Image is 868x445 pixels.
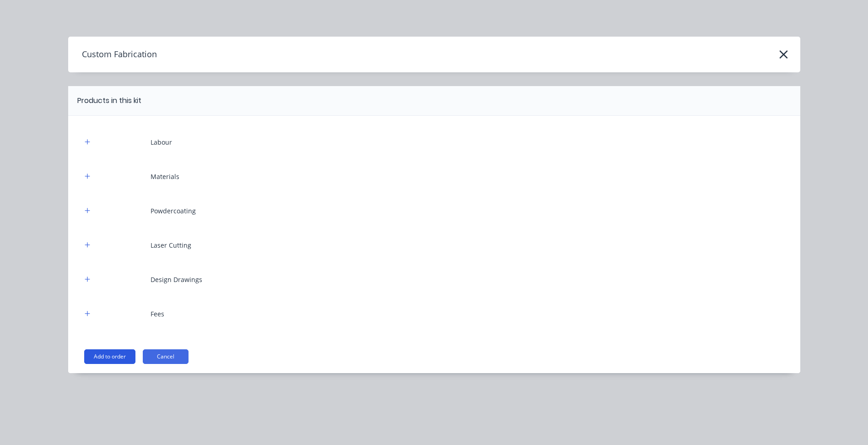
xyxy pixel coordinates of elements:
div: Powdercoating [151,206,196,216]
div: Laser Cutting [151,240,191,250]
div: Fees [151,309,164,319]
div: Labour [151,137,172,147]
div: Products in this kit [77,95,141,106]
div: Materials [151,172,179,181]
button: Cancel [143,349,189,364]
h4: Custom Fabrication [68,46,157,63]
button: Add to order [84,349,135,364]
div: Design Drawings [151,275,202,284]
